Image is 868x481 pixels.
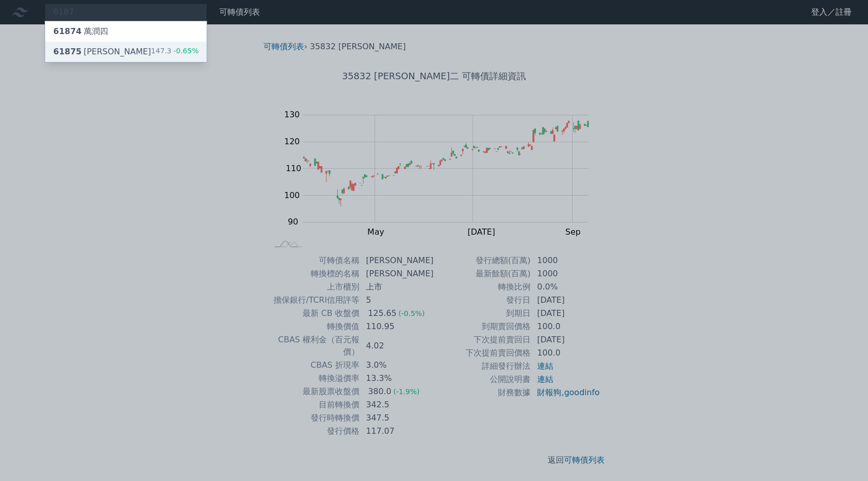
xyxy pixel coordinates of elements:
[45,21,207,42] a: 61874萬潤四
[53,47,82,56] span: 61875
[817,432,868,481] iframe: Chat Widget
[151,46,199,58] div: 147.3
[45,42,207,62] a: 61875[PERSON_NAME] 147.3-0.65%
[172,47,199,55] span: -0.65%
[53,46,151,58] div: [PERSON_NAME]
[53,25,108,38] div: 萬潤四
[53,26,82,36] span: 61874
[817,432,868,481] div: 聊天小工具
